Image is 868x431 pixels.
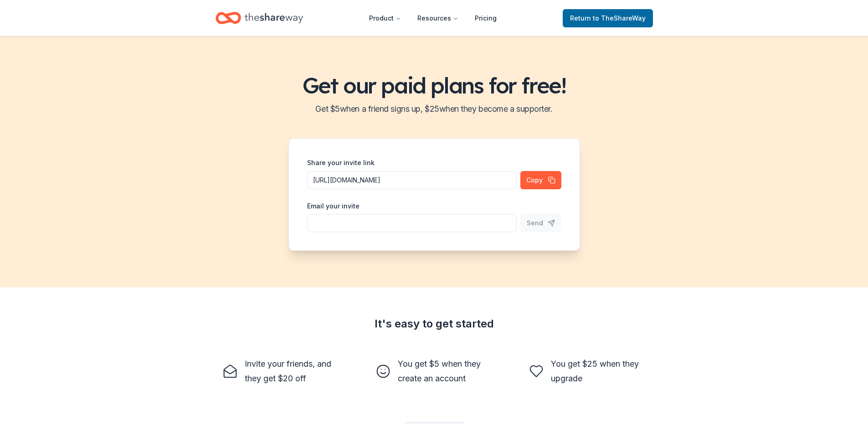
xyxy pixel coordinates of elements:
span: to TheShareWay [593,14,646,22]
div: Invite your friends, and they get $20 off [245,357,339,386]
div: You get $5 when they create an account [398,357,493,386]
a: Returnto TheShareWay [563,9,653,27]
button: Product [362,9,408,27]
label: Email your invite [307,202,360,211]
div: You get $25 when they upgrade [551,357,646,386]
div: It's easy to get started [216,317,653,331]
span: Return [570,13,646,24]
button: Resources [410,9,466,27]
label: Share your invite link [307,158,375,167]
h1: Get our paid plans for free! [11,73,857,98]
h2: Get $ 5 when a friend signs up, $ 25 when they become a supporter. [11,102,857,116]
a: Pricing [467,9,504,27]
a: Home [216,7,303,29]
nav: Main [362,7,504,29]
button: Copy [520,171,561,189]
